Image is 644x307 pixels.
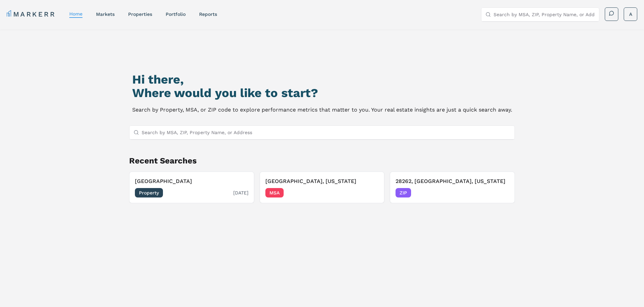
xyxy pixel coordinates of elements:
[132,86,512,100] h2: Where would you like to start?
[396,188,411,197] span: ZIP
[7,9,56,19] a: MARKERR
[233,189,248,196] span: [DATE]
[396,177,509,185] h3: 28262, [GEOGRAPHIC_DATA], [US_STATE]
[96,11,115,17] a: markets
[199,11,217,17] a: reports
[69,11,82,17] a: home
[128,11,152,17] a: properties
[629,11,632,18] span: A
[129,172,254,203] button: [GEOGRAPHIC_DATA]Property[DATE]
[265,177,379,185] h3: [GEOGRAPHIC_DATA], [US_STATE]
[132,105,512,115] p: Search by Property, MSA, or ZIP code to explore performance metrics that matter to you. Your real...
[494,8,595,21] input: Search by MSA, ZIP, Property Name, or Address
[166,11,186,17] a: Portfolio
[142,126,511,139] input: Search by MSA, ZIP, Property Name, or Address
[624,7,637,21] button: A
[265,188,284,197] span: MSA
[260,172,385,203] button: [GEOGRAPHIC_DATA], [US_STATE]MSA[DATE]
[135,177,248,185] h3: [GEOGRAPHIC_DATA]
[135,188,163,197] span: Property
[390,172,515,203] button: 28262, [GEOGRAPHIC_DATA], [US_STATE]ZIP[DATE]
[363,189,379,196] span: [DATE]
[132,73,512,86] h1: Hi there,
[129,155,515,166] h2: Recent Searches
[494,189,509,196] span: [DATE]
